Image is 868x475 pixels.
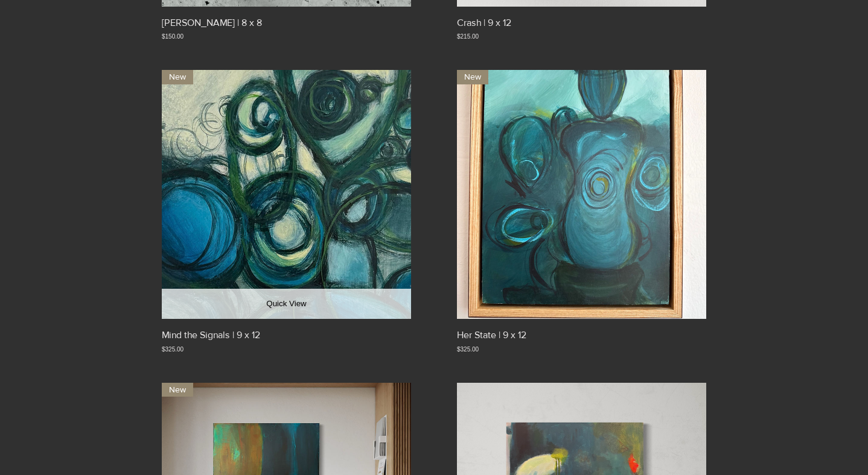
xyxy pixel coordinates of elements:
span: $215.00 [457,32,479,41]
a: [PERSON_NAME] | 8 x 8$150.00 [162,16,411,41]
p: Mind the Signals | 9 x 12 [162,329,260,342]
span: $150.00 [162,32,183,41]
a: Her State | 9 x 12$325.00 [457,329,706,353]
div: New [162,70,193,84]
p: Her State | 9 x 12 [457,329,526,342]
div: Mind the Signals | 9 x 12. New gallery [162,70,411,353]
div: New [457,70,488,84]
div: New [162,383,193,397]
p: [PERSON_NAME] | 8 x 8 [162,16,262,30]
p: Crash | 9 x 12 [457,16,511,30]
div: Her State | 9 x 12. New gallery [457,70,706,353]
span: $325.00 [457,345,479,354]
span: $325.00 [162,345,183,354]
button: Quick View [162,289,411,319]
a: Mind the Signals | 9 x 12$325.00 [162,329,411,353]
a: Crash | 9 x 12$215.00 [457,16,706,41]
